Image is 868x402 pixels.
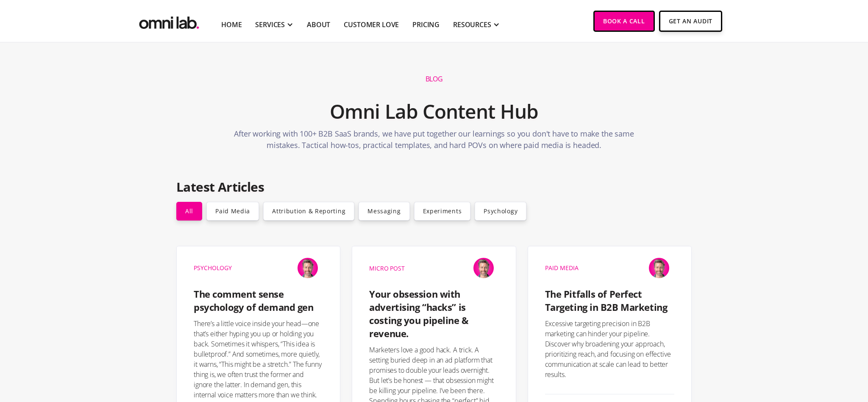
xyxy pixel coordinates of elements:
[194,288,323,314] h4: The comment sense psychology of demand gen
[412,20,440,30] a: Pricing
[715,304,868,402] iframe: Chat Widget
[194,261,232,275] a: Psychology
[426,75,443,84] h1: Blog
[545,265,579,271] div: Paid Media
[330,95,538,128] h2: Omni Lab Content Hub
[369,288,498,340] h4: Your obsession with advertising “hacks” is costing you pipeline & revenue.
[359,202,409,221] a: Messaging
[593,11,655,32] a: Book a Call
[644,253,674,283] img: Jason Steele
[468,253,499,283] img: Jason Steele
[263,202,354,221] a: Attribution & Reporting
[369,262,404,274] div: Micro Post
[206,202,259,221] a: Paid Media
[344,20,399,30] a: Customer Love
[414,202,471,221] a: Experiments
[194,265,232,271] div: Psychology
[545,282,674,314] a: The Pitfalls of Perfect Targeting in B2B Marketing
[232,128,636,155] p: After working with 100+ B2B SaaS brands, we have put together our learnings so you don't have to ...
[545,261,579,275] a: Paid Media
[545,288,674,314] h4: The Pitfalls of Perfect Targeting in B2B Marketing
[255,20,285,30] div: SERVICES
[307,20,330,30] a: About
[659,11,722,32] a: Get An Audit
[176,202,202,221] a: all
[137,11,201,31] a: home
[453,20,491,30] div: RESOURCES
[292,253,323,283] img: Jason Steele
[194,282,323,314] a: The comment sense psychology of demand gen
[176,179,692,195] h2: Latest Articles
[475,202,526,221] a: Psychology
[545,318,674,380] p: Excessive targeting precision in B2B marketing can hinder your pipeline. Discover why broadening ...
[137,11,201,31] img: Omni Lab: B2B SaaS Demand Generation Agency
[221,20,242,30] a: Home
[369,282,498,340] a: Your obsession with advertising “hacks” is costing you pipeline & revenue.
